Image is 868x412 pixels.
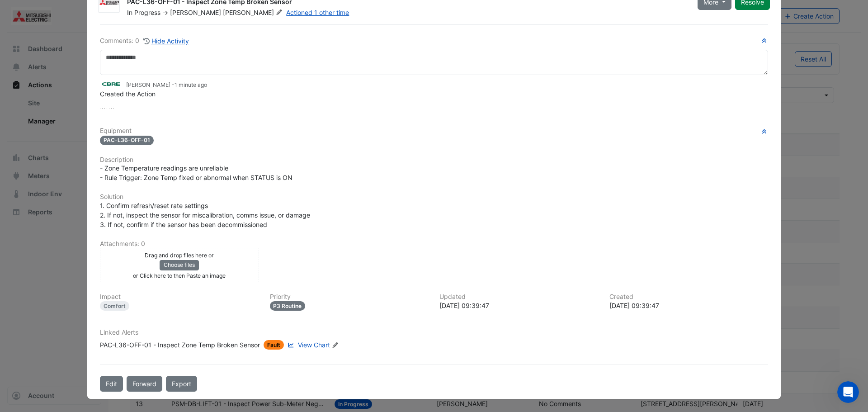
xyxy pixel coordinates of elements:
h6: Updated [439,293,599,301]
span: In Progress [127,9,160,16]
span: [PERSON_NAME] [170,9,221,16]
h6: Attachments: 0 [100,240,768,248]
small: Drag and drop files here or [145,252,214,259]
span: Created the Action [100,90,156,98]
a: Export [166,376,197,392]
h6: Solution [100,193,768,201]
fa-icon: Edit Linked Alerts [332,342,339,349]
div: Comfort [100,301,129,311]
h6: Equipment [100,127,768,135]
a: View Chart [286,340,330,350]
small: [PERSON_NAME] - [126,81,207,89]
span: - Zone Temperature readings are unreliable - Rule Trigger: Zone Temp fixed or abnormal when STATU... [100,164,292,181]
h6: Description [100,156,768,164]
button: Forward [127,376,162,392]
span: 2025-09-05 09:39:47 [175,81,207,88]
span: View Chart [298,341,330,349]
h6: Created [609,293,769,301]
h6: Impact [100,293,259,301]
div: [DATE] 09:39:47 [609,301,769,310]
span: Fault [264,340,284,350]
small: or Click here to then Paste an image [133,272,226,279]
h6: Linked Alerts [100,329,768,336]
span: [PERSON_NAME] [223,8,284,17]
iframe: Intercom live chat [837,381,859,403]
div: PAC-L36-OFF-01 - Inspect Zone Temp Broken Sensor [100,340,260,350]
h6: Priority [270,293,429,301]
div: Comments: 0 [100,36,189,46]
button: Hide Activity [143,36,189,46]
div: [DATE] 09:39:47 [439,301,599,310]
span: -> [162,9,168,16]
span: PAC-L36-OFF-01 [100,136,154,145]
div: P3 Routine [270,301,306,311]
button: Choose files [160,260,199,270]
span: 1. Confirm refresh/reset rate settings 2. If not, inspect the sensor for miscalibration, comms is... [100,202,310,228]
button: Edit [100,376,123,392]
a: Actioned 1 other time [286,9,349,16]
img: CBRE LaSalle [100,79,123,89]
